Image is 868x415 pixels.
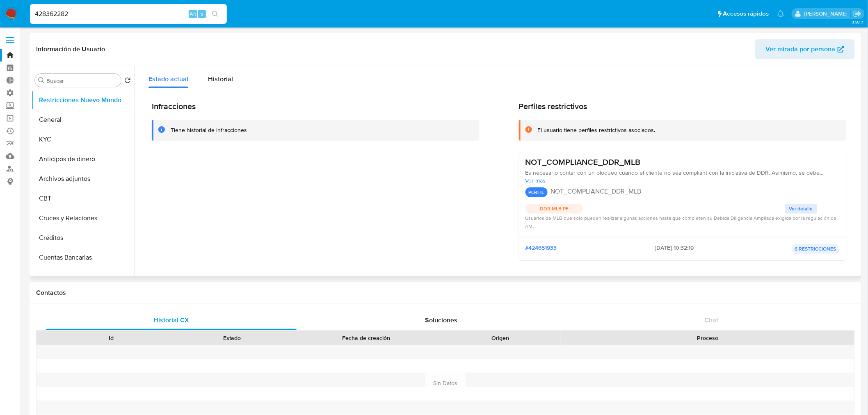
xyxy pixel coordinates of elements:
span: Alt [190,10,196,18]
button: KYC [32,130,134,149]
span: Soluciones [425,315,458,325]
h1: Información de Usuario [36,45,105,53]
span: Accesos rápidos [723,9,769,18]
p: zoe.breuer@mercadolibre.com [804,10,850,18]
div: Proceso [566,334,849,342]
button: Anticipos de dinero [32,149,134,169]
a: Salir [853,9,862,18]
span: Historial CX [153,315,189,325]
span: Chat [705,315,719,325]
a: Notificaciones [777,10,784,17]
button: CBT [32,189,134,208]
button: Créditos [32,228,134,248]
button: Buscar [38,77,45,84]
div: Estado [177,334,286,342]
h1: Contactos [36,289,855,297]
span: s [201,10,203,18]
input: Buscar [46,77,118,84]
div: Id [57,334,166,342]
div: Fecha de creación [298,334,434,342]
button: search-icon [207,8,224,20]
button: Datos Modificados [32,267,134,287]
button: Archivos adjuntos [32,169,134,189]
div: Origen [446,334,555,342]
button: General [32,110,134,130]
button: Cruces y Relaciones [32,208,134,228]
span: Ver mirada por persona [766,39,836,59]
input: Buscar usuario o caso... [30,9,227,19]
button: Volver al orden por defecto [124,77,131,86]
button: Cuentas Bancarias [32,248,134,267]
button: Restricciones Nuevo Mundo [32,90,134,110]
button: Ver mirada por persona [755,39,855,59]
